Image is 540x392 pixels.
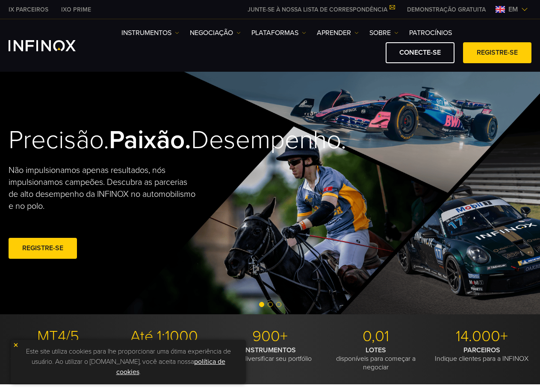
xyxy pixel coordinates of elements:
font: . [139,368,141,376]
font: SOBRE [369,29,391,37]
a: Instrumentos [121,28,179,38]
font: Paixão. [109,125,191,155]
a: REGISTRE-SE [463,42,531,63]
font: Precisão. [9,125,109,155]
font: em [508,5,518,14]
a: INFINOX [2,5,55,14]
font: Indique clientes para a INFINOX [435,354,528,363]
font: DEMONSTRAÇÃO GRATUITA [407,6,486,13]
font: PLATAFORMAS [251,29,298,37]
font: IX PARCEIROS [9,6,48,13]
a: PATROCÍNIOS [409,28,452,38]
a: CARDÁPIO INFINOX [401,5,492,14]
a: INFINOX [55,5,97,14]
font: 14.000+ [456,327,508,345]
font: Até 1:1000 [130,327,198,345]
a: CONECTE-SE [386,42,454,63]
font: CONECTE-SE [399,48,441,57]
a: PLATAFORMAS [251,28,306,38]
font: Aprender [317,29,351,37]
font: Não impulsionamos apenas resultados, nós impulsionamos campeões. Descubra as parcerias de alto de... [9,165,195,211]
font: NEGOCIAÇÃO [190,29,233,37]
a: REGISTRE-SE [9,238,77,259]
a: SOBRE [369,28,398,38]
font: REGISTRE-SE [477,48,518,57]
font: INSTRUMENTOS [244,346,296,354]
font: Este site utiliza cookies para lhe proporcionar uma ótima experiência de usuário. Ao utilizar o [... [26,347,231,366]
font: JUNTE-SE À NOSSA LISTA DE CORRESPONDÊNCIA [248,6,387,13]
span: Vá para o slide 2 [268,302,273,307]
font: 0,01 [363,327,389,345]
font: LOTES [366,346,386,354]
font: Instrumentos [121,29,171,37]
img: ícone amarelo de fechamento [13,342,19,348]
font: PATROCÍNIOS [409,29,452,37]
a: Aprender [317,28,359,38]
font: 900+ [252,327,288,345]
a: Logotipo INFINOX [9,40,96,51]
span: Vá para o slide 3 [276,302,281,307]
font: REGISTRE-SE [22,244,63,252]
font: disponíveis para começar a negociar [336,354,416,372]
font: Para diversificar seu portfólio [228,354,312,363]
font: IXO PRIME [61,6,91,13]
a: JUNTE-SE À NOSSA LISTA DE CORRESPONDÊNCIA [241,6,401,13]
font: MT4/5 [37,327,79,345]
font: Desempenho. [191,125,346,155]
a: NEGOCIAÇÃO [190,28,241,38]
font: PARCEIROS [463,346,500,354]
span: Ir para o slide 1 [259,302,264,307]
